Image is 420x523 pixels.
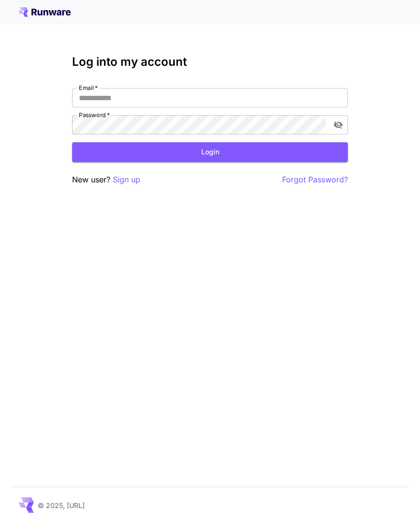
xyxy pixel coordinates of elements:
h3: Log into my account [72,55,348,69]
label: Password [79,111,110,119]
p: New user? [72,174,140,186]
button: Sign up [113,174,140,186]
button: toggle password visibility [330,116,347,134]
p: © 2025, [URL] [38,500,85,510]
label: Email [79,84,98,92]
button: Login [72,142,348,162]
button: Forgot Password? [282,174,348,186]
